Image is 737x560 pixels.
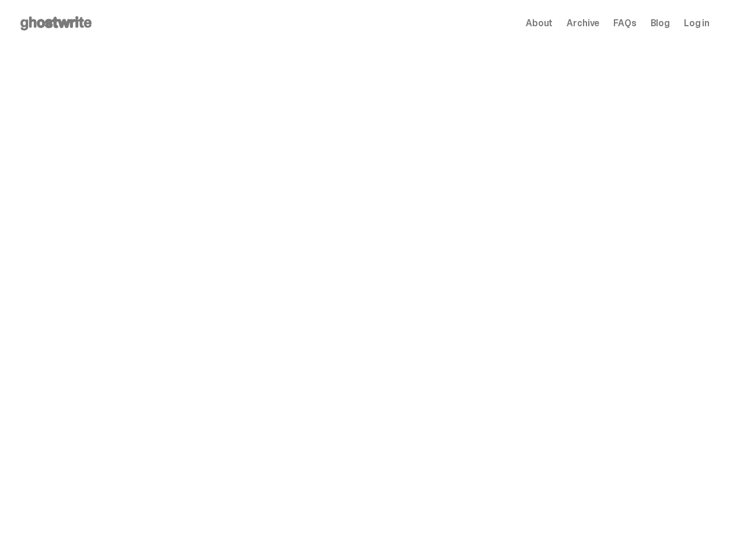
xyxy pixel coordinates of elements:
[651,19,670,28] a: Blog
[567,19,599,28] a: Archive
[613,19,636,28] a: FAQs
[684,19,710,28] a: Log in
[526,19,553,28] a: About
